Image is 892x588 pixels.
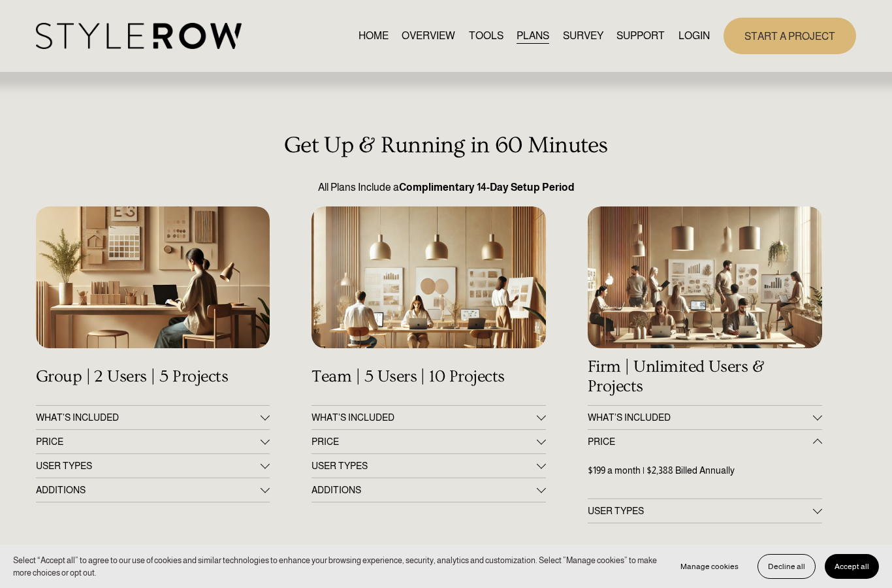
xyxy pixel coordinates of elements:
p: All Plans Include a [36,180,857,195]
p: $199 a month | $2,388 Billed Annually [588,464,822,478]
button: PRICE [36,430,270,453]
span: PRICE [36,436,261,447]
button: WHAT'S INCLUDED [36,406,270,429]
a: PLANS [517,27,549,44]
h4: Firm | Unlimited Users & Projects [588,357,822,397]
span: USER TYPES [311,461,537,471]
h3: Get Up & Running in 60 Minutes [36,132,857,159]
span: Manage cookies [680,562,739,571]
button: PRICE [588,430,822,453]
span: USER TYPES [36,461,261,471]
button: ADDITIONS [36,478,270,502]
button: WHAT'S INCLUDED [311,406,546,429]
button: Decline all [757,554,816,579]
span: ADDITIONS [36,485,261,495]
span: WHAT'S INCLUDED [36,412,261,423]
button: PRICE [311,430,546,453]
a: HOME [358,27,389,44]
span: USER TYPES [588,506,813,516]
button: USER TYPES [588,499,822,523]
a: TOOLS [469,27,503,44]
a: folder dropdown [616,27,665,44]
strong: Complimentary 14-Day Setup Period [399,182,575,193]
span: PRICE [311,436,537,447]
button: USER TYPES [36,454,270,478]
span: Accept all [835,562,869,571]
span: SUPPORT [616,28,665,44]
span: Decline all [768,562,805,571]
span: WHAT'S INCLUDED [311,412,537,423]
a: START A PROJECT [724,18,856,54]
span: WHAT’S INCLUDED [588,412,813,423]
div: PRICE [588,453,822,498]
a: LOGIN [678,27,710,44]
img: StyleRow [36,23,242,50]
button: ADDITIONS [311,478,546,502]
a: OVERVIEW [402,27,455,44]
span: PRICE [588,436,813,447]
p: Select “Accept all” to agree to our use of cookies and similar technologies to enhance your brows... [13,554,658,579]
button: Accept all [825,554,879,579]
span: ADDITIONS [311,485,537,495]
a: SURVEY [563,27,603,44]
h4: Team | 5 Users | 10 Projects [311,367,546,387]
button: Manage cookies [671,554,748,579]
button: WHAT’S INCLUDED [588,406,822,429]
button: USER TYPES [311,454,546,478]
h4: Group | 2 Users | 5 Projects [36,367,270,387]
